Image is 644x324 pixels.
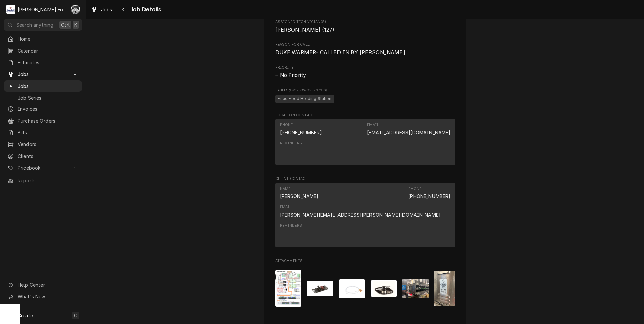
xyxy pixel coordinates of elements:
div: Reason For Call [275,42,455,57]
a: Go to What's New [4,291,82,302]
div: Reminders [280,223,302,244]
span: Jobs [101,6,112,13]
div: Phone [280,122,293,128]
div: [PERSON_NAME] [280,193,319,200]
a: Invoices [4,103,82,115]
span: (Only Visible to You) [289,88,327,92]
span: Job Details [129,5,161,14]
div: Client Contact [275,176,455,250]
img: P1Ocl31fTaO3KMGvBQZ3 [275,270,302,307]
a: [EMAIL_ADDRESS][DOMAIN_NAME] [367,130,450,135]
span: Purchase Orders [18,117,78,124]
div: Reminders [280,223,302,228]
div: — [280,236,285,244]
span: Clients [18,153,78,160]
img: boNqXn0qSvu7Yxv9Dr4X [307,281,333,296]
span: Bills [18,129,78,136]
span: K [74,21,77,28]
div: Email [367,122,450,136]
span: Client Contact [275,176,455,182]
a: Home [4,33,82,44]
span: Estimates [18,59,78,66]
div: Contact [275,183,455,247]
span: Job Series [18,94,78,101]
a: Clients [4,151,82,162]
button: Navigate back [118,4,129,15]
span: Help Center [18,281,78,288]
a: Estimates [4,57,82,68]
span: What's New [18,293,78,300]
span: [object Object] [275,94,455,104]
a: [PHONE_NUMBER] [408,193,450,199]
div: Reminders [280,141,302,146]
span: Location Contact [275,112,455,118]
div: Email [367,122,379,128]
div: Name [280,186,319,200]
div: Attachments [275,258,455,312]
a: Jobs [88,4,115,15]
div: Name [280,186,291,192]
a: Go to Help Center [4,279,82,290]
span: Priority [275,71,455,79]
div: C( [71,5,80,14]
img: PVE2uKNOTQacPruipDTH [434,271,461,306]
img: lg8yHO5R9uHed66wpCWp [339,279,365,298]
a: Jobs [4,80,82,92]
span: DUKE WARMER- CALLED IN BY [PERSON_NAME] [275,49,405,56]
div: Phone [408,186,421,192]
div: — [280,147,285,154]
span: Fried Food Holding Station [275,95,334,103]
img: KcXytEZ6Tnm8hm1ihCED [371,280,397,297]
div: Phone [280,122,322,136]
div: Location Contact [275,112,455,168]
a: [PERSON_NAME][EMAIL_ADDRESS][PERSON_NAME][DOMAIN_NAME] [280,212,441,218]
div: Marshall Food Equipment Service's Avatar [6,5,15,14]
a: Go to Pricebook [4,162,82,173]
span: Vendors [18,141,78,148]
a: Reports [4,175,82,186]
span: Attachments [275,265,455,312]
div: Assigned Technician(s) [275,19,455,34]
span: Create [18,313,33,318]
div: Contact [275,119,455,165]
div: M [6,5,15,14]
span: C [74,312,77,319]
span: Assigned Technician(s) [275,26,455,34]
a: [PHONE_NUMBER] [280,130,322,135]
span: Reason For Call [275,48,455,57]
div: Email [280,204,292,210]
span: [PERSON_NAME] (127) [275,27,335,33]
div: No Priority [275,71,455,79]
div: [PERSON_NAME] Food Equipment Service [18,6,67,13]
div: — [280,154,285,161]
span: Jobs [18,71,68,78]
a: Calendar [4,45,82,56]
span: Search anything [16,21,53,28]
div: Priority [275,65,455,79]
span: Attachments [275,258,455,264]
span: Reports [18,177,78,184]
div: Phone [408,186,450,200]
a: Purchase Orders [4,115,82,126]
div: Reminders [280,141,302,161]
span: Priority [275,65,455,70]
a: Vendors [4,139,82,150]
div: [object Object] [275,88,455,104]
a: Go to Jobs [4,69,82,80]
span: Jobs [18,83,78,90]
div: — [280,229,285,236]
span: Ctrl [61,21,70,28]
button: Search anythingCtrlK [4,19,82,31]
div: Chris Murphy (103)'s Avatar [71,5,80,14]
span: Calendar [18,47,78,54]
div: Email [280,204,441,218]
span: Invoices [18,105,78,112]
img: N0xerVhSESS3kElR9Rr1 [402,279,429,298]
span: Home [18,35,78,42]
div: Client Contact List [275,183,455,250]
span: Reason For Call [275,42,455,47]
a: Bills [4,127,82,138]
a: Job Series [4,92,82,103]
span: Pricebook [18,164,68,171]
span: Assigned Technician(s) [275,19,455,25]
